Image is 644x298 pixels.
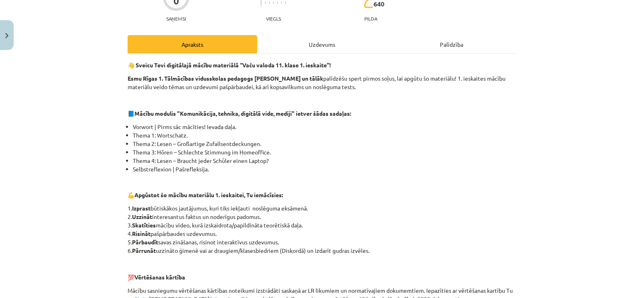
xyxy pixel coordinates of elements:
[277,2,278,4] img: icon-short-line-57e1e144782c952c97e751825c79c345078a6d821885a25fce030b3d8c18986b.svg
[133,148,516,156] li: Thema 3: Hören – Schlechte Stimmung im Homeoffice.
[132,238,158,246] strong: Pārbaudīt
[285,2,286,4] img: icon-short-line-57e1e144782c952c97e751825c79c345078a6d821885a25fce030b3d8c18986b.svg
[128,35,257,53] div: Apraksts
[132,204,151,212] strong: Izprast
[387,35,516,53] div: Palīdzība
[128,191,516,199] p: 💪
[364,16,377,21] p: pilda
[128,273,516,281] p: 💯
[266,16,281,21] p: Viegls
[132,221,156,229] strong: Skatīties
[132,247,156,254] strong: Pārrunāt
[269,2,270,4] img: icon-short-line-57e1e144782c952c97e751825c79c345078a6d821885a25fce030b3d8c18986b.svg
[132,230,151,237] strong: Risināt
[128,74,516,91] p: palīdzēšu spert pirmos soļus, lai apgūtu šo materiālu! 1. ieskaites mācību materiālu veido tēmas ...
[5,33,8,38] img: icon-close-lesson-0947bae3869378f0d4975bcd49f059093ad1ed9edebbc8119c70593378902aed.svg
[133,165,516,173] li: Selbstreflexion | Pašrefleksija.
[128,75,323,82] strong: Esmu Rīgas 1. Tālmācības vidusskolas pedagogs [PERSON_NAME] un tālāk
[133,140,516,148] li: Thema 2: Lesen – Großartige Zufallsentdeckungen.
[134,110,351,117] strong: Mācību modulis "Komunikācija, tehnika, digitālā vide, mediji" ietver šādas sadaļas:
[281,2,282,4] img: icon-short-line-57e1e144782c952c97e751825c79c345078a6d821885a25fce030b3d8c18986b.svg
[133,156,516,165] li: Thema 4: Lesen – Braucht jeder Schüler einen Laptop?
[163,16,189,21] p: Saņemsi
[374,0,384,8] span: 640
[134,273,185,281] strong: Vērtēšanas kārtība
[128,109,516,118] p: 📘
[128,204,516,255] p: 1. būtiskākos jautājumus, kuri tiks iekļauti noslēguma eksāmenā. 2. interesantus faktus un noderī...
[273,2,274,4] img: icon-short-line-57e1e144782c952c97e751825c79c345078a6d821885a25fce030b3d8c18986b.svg
[133,123,516,131] li: Vorwort | Pirms sāc mācīties! Ievada daļa.
[134,191,283,198] strong: Apgūstot šo mācību materiālu 1. ieskaitei, Tu iemācīsies:
[128,61,331,69] strong: 👋 Sveicu Tevi digitālajā mācību materiālā “Vaču valoda 11. klase 1. ieskaite”!
[132,213,152,220] strong: Uzzināt
[257,35,387,53] div: Uzdevums
[265,2,266,4] img: icon-short-line-57e1e144782c952c97e751825c79c345078a6d821885a25fce030b3d8c18986b.svg
[133,131,516,140] li: Thema 1: Wortschatz.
